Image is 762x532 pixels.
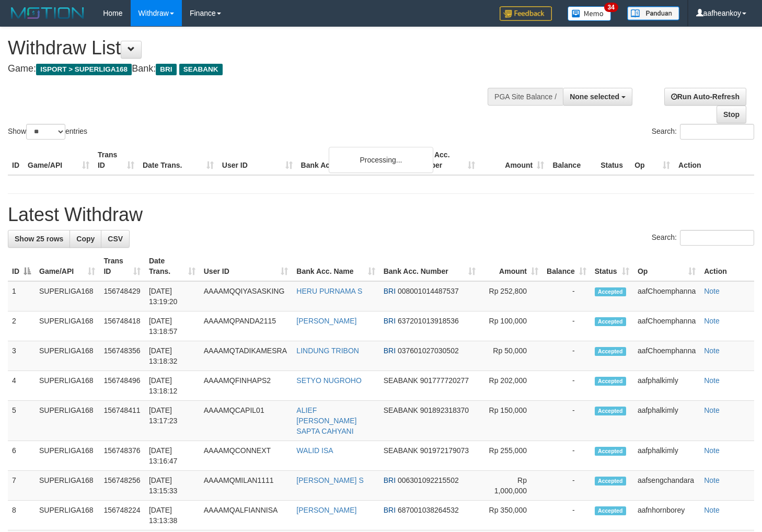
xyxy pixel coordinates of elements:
a: HERU PURNAMA S [296,287,362,295]
a: Run Auto-Refresh [664,88,746,106]
span: BRI [156,64,176,75]
td: AAAAMQQIYASASKING [200,281,293,311]
td: aafChoemphanna [633,281,700,311]
div: PGA Site Balance / [488,88,563,106]
th: Op [630,145,674,175]
td: [DATE] 13:19:20 [145,281,200,311]
td: Rp 50,000 [480,341,542,371]
img: panduan.png [627,6,679,20]
td: aafChoemphanna [633,311,700,341]
span: Show 25 rows [15,235,63,243]
td: 156748496 [99,371,144,401]
td: - [542,471,591,501]
span: ISPORT > SUPERLIGA168 [36,64,132,75]
span: SEABANK [384,406,418,414]
span: BRI [384,346,396,355]
td: SUPERLIGA168 [35,441,99,471]
a: [PERSON_NAME] [296,317,356,325]
td: SUPERLIGA168 [35,311,99,341]
td: 156748418 [99,311,144,341]
a: Note [704,406,720,414]
td: AAAAMQMILAN1111 [200,471,293,501]
th: Trans ID: activate to sort column ascending [99,251,144,281]
th: Bank Acc. Number: activate to sort column ascending [379,251,480,281]
th: User ID: activate to sort column ascending [200,251,293,281]
input: Search: [680,230,754,246]
td: AAAAMQCONNEXT [200,441,293,471]
a: [PERSON_NAME] S [296,476,363,484]
span: Copy 006301092215502 to clipboard [398,476,459,484]
th: Balance [548,145,596,175]
input: Search: [680,124,754,140]
td: aafphalkimly [633,401,700,441]
a: CSV [101,230,130,248]
span: BRI [384,287,396,295]
td: AAAAMQALFIANNISA [200,501,293,530]
span: Accepted [595,506,626,515]
button: None selected [563,88,632,106]
label: Search: [652,124,754,140]
a: SETYO NUGROHO [296,376,361,385]
span: Copy 901777720277 to clipboard [420,376,469,385]
td: 156748356 [99,341,144,371]
td: 2 [8,311,35,341]
th: ID [8,145,24,175]
td: 156748411 [99,401,144,441]
td: - [542,401,591,441]
td: 7 [8,471,35,501]
td: 156748376 [99,441,144,471]
td: 3 [8,341,35,371]
th: Date Trans.: activate to sort column ascending [145,251,200,281]
td: aafnhornborey [633,501,700,530]
td: Rp 202,000 [480,371,542,401]
td: - [542,371,591,401]
td: 156748256 [99,471,144,501]
td: 4 [8,371,35,401]
span: Accepted [595,317,626,326]
th: Game/API: activate to sort column ascending [35,251,99,281]
span: Copy 037601027030502 to clipboard [398,346,459,355]
td: [DATE] 13:18:57 [145,311,200,341]
td: aafsengchandara [633,471,700,501]
td: Rp 252,800 [480,281,542,311]
th: Bank Acc. Name [297,145,411,175]
span: Copy 901972179073 to clipboard [420,446,469,455]
span: Accepted [595,477,626,485]
td: 8 [8,501,35,530]
th: Game/API [24,145,94,175]
a: Note [704,376,720,385]
td: SUPERLIGA168 [35,471,99,501]
td: Rp 1,000,000 [480,471,542,501]
span: BRI [384,506,396,514]
td: SUPERLIGA168 [35,341,99,371]
td: - [542,341,591,371]
td: AAAAMQFINHAPS2 [200,371,293,401]
th: ID: activate to sort column descending [8,251,35,281]
a: Note [704,346,720,355]
td: 156748429 [99,281,144,311]
a: Note [704,446,720,455]
td: aafChoemphanna [633,341,700,371]
span: Copy 901892318370 to clipboard [420,406,469,414]
td: 5 [8,401,35,441]
a: Note [704,317,720,325]
td: SUPERLIGA168 [35,371,99,401]
td: Rp 350,000 [480,501,542,530]
img: MOTION_logo.png [8,5,87,21]
th: Amount: activate to sort column ascending [480,251,542,281]
td: [DATE] 13:16:47 [145,441,200,471]
span: CSV [108,235,123,243]
span: Copy 687001038264532 to clipboard [398,506,459,514]
a: ALIEF [PERSON_NAME] SAPTA CAHYANI [296,406,356,435]
th: Trans ID [94,145,138,175]
span: Accepted [595,447,626,456]
td: [DATE] 13:18:12 [145,371,200,401]
th: Bank Acc. Name: activate to sort column ascending [292,251,379,281]
td: aafphalkimly [633,371,700,401]
h1: Withdraw List [8,38,498,59]
td: Rp 100,000 [480,311,542,341]
th: Status [596,145,630,175]
th: Bank Acc. Number [410,145,479,175]
td: AAAAMQPANDA2115 [200,311,293,341]
span: BRI [384,476,396,484]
